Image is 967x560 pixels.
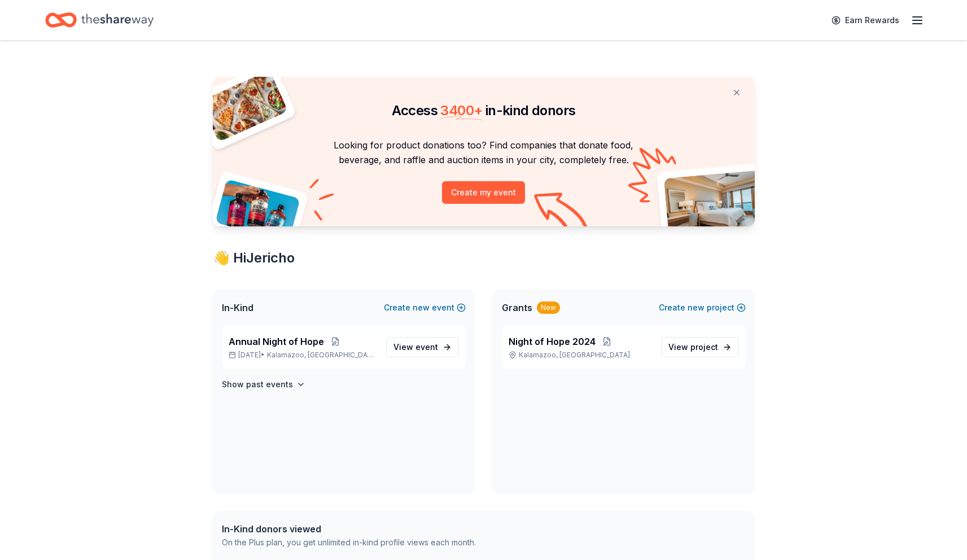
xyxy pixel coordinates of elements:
[502,301,532,314] span: Grants
[415,342,438,352] span: event
[440,102,482,119] span: 3400 +
[229,335,324,348] span: Annual Night of Hope
[537,301,560,314] div: New
[442,181,525,204] button: Create my event
[393,340,438,354] span: View
[222,522,476,536] div: In-Kind donors viewed
[392,102,576,119] span: Access in-kind donors
[229,351,377,360] p: [DATE] •
[509,351,652,360] p: Kalamazoo, [GEOGRAPHIC_DATA]
[688,301,705,314] span: new
[690,342,718,352] span: project
[222,536,476,549] div: On the Plus plan, you get unlimited in-kind profile views each month.
[384,301,466,314] button: Createnewevent
[413,301,430,314] span: new
[226,138,741,168] p: Looking for product donations too? Find companies that donate food, beverage, and raffle and auct...
[222,301,253,314] span: In-Kind
[222,378,293,391] h4: Show past events
[825,10,906,30] a: Earn Rewards
[45,7,154,33] a: Home
[661,337,739,357] a: View project
[213,249,755,267] div: 👋 Hi Jericho
[386,337,459,357] a: View event
[267,351,377,360] span: Kalamazoo, [GEOGRAPHIC_DATA]
[668,340,718,354] span: View
[222,378,305,391] button: Show past events
[200,70,288,142] img: Pizza
[659,301,746,314] button: Createnewproject
[534,193,590,235] img: Curvy arrow
[509,335,596,348] span: Night of Hope 2024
